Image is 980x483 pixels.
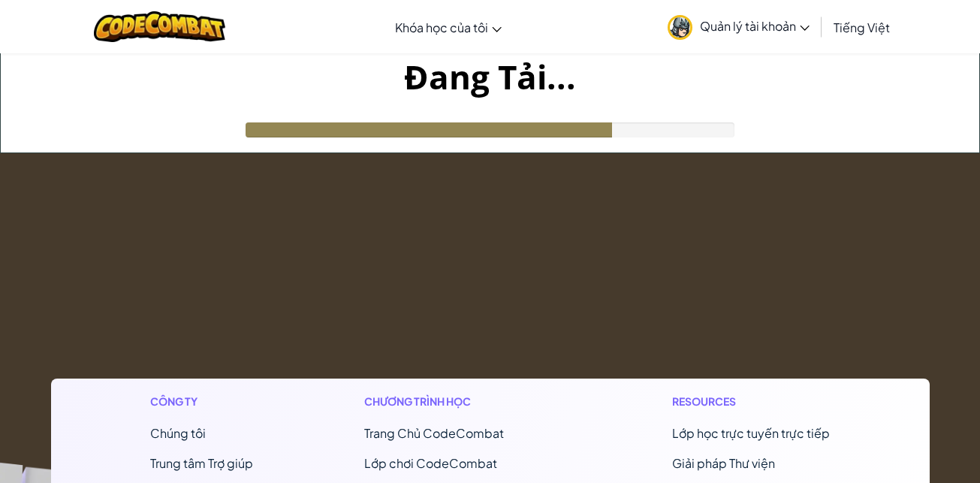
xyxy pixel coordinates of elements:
a: Giải pháp Thư viện [672,455,775,471]
span: Quản lý tài khoản [700,18,810,34]
span: Tiếng Việt [834,20,890,35]
a: Chúng tôi [150,425,206,441]
h1: Resources [672,394,830,409]
h1: Công ty [150,394,253,409]
a: Tiếng Việt [826,7,897,47]
a: Quản lý tài khoản [660,3,817,50]
h1: Chương trình học [364,394,562,409]
a: Khóa học của tôi [387,7,509,47]
img: avatar [668,15,692,40]
a: Trung tâm Trợ giúp [150,455,253,471]
h1: Đang Tải... [1,53,979,100]
span: Trang Chủ CodeCombat [364,425,504,441]
a: Lớp chơi CodeCombat [364,455,497,471]
img: CodeCombat logo [94,11,225,42]
span: Khóa học của tôi [395,20,488,35]
a: Lớp học trực tuyến trực tiếp [672,425,830,441]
